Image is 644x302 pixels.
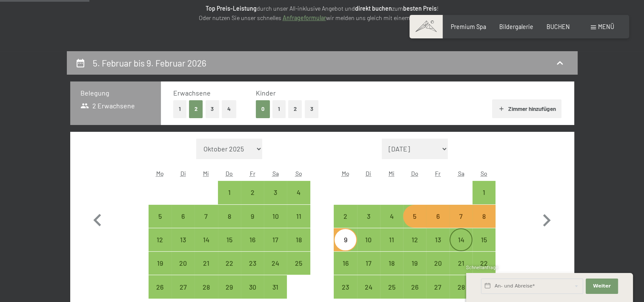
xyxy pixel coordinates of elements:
div: 10 [358,236,379,258]
div: Sat Jan 10 2026 [264,205,287,228]
span: BUCHEN [547,23,570,30]
div: Anreise möglich [241,205,264,228]
span: 2 Erwachsene [80,101,135,110]
div: Anreise möglich [449,275,472,298]
div: Anreise möglich [287,205,310,228]
div: Anreise möglich [241,228,264,251]
abbr: Montag [341,170,349,177]
strong: besten Preis [403,5,437,12]
div: Thu Feb 19 2026 [403,252,426,275]
div: Fri Jan 30 2026 [241,275,264,298]
div: Sat Feb 07 2026 [449,205,472,228]
div: 4 [381,213,402,234]
div: Anreise möglich [449,252,472,275]
div: Sat Jan 31 2026 [264,275,287,298]
div: 25 [288,260,309,281]
div: Anreise möglich [357,228,380,251]
div: Wed Feb 11 2026 [380,228,403,251]
div: Anreise möglich [149,205,172,228]
div: 7 [450,213,472,234]
div: 14 [450,236,472,258]
span: Menü [598,23,614,30]
div: 5 [404,213,425,234]
div: Sat Jan 24 2026 [264,252,287,275]
div: Mon Jan 26 2026 [149,275,172,298]
div: Sat Jan 03 2026 [264,181,287,204]
div: Anreise möglich [287,228,310,251]
div: 19 [404,260,425,281]
div: Sun Jan 18 2026 [287,228,310,251]
div: Anreise möglich [426,228,449,251]
div: Sun Jan 04 2026 [287,181,310,204]
div: 21 [195,260,217,281]
div: Tue Feb 03 2026 [357,205,380,228]
div: Tue Jan 13 2026 [172,228,195,251]
div: Anreise möglich [195,205,218,228]
button: Nächster Monat [534,139,559,299]
div: Thu Feb 12 2026 [403,228,426,251]
div: 17 [358,260,379,281]
div: Anreise möglich [149,228,172,251]
div: 7 [195,213,217,234]
div: Fri Feb 20 2026 [426,252,449,275]
strong: direkt buchen [355,5,392,12]
abbr: Donnerstag [411,170,418,177]
abbr: Dienstag [366,170,371,177]
a: Bildergalerie [499,23,533,30]
div: Anreise möglich [241,181,264,204]
div: Anreise möglich [472,228,495,251]
div: Wed Jan 21 2026 [195,252,218,275]
div: 12 [149,236,171,258]
div: Anreise möglich [172,205,195,228]
span: Erwachsene [173,89,211,97]
div: Sat Jan 17 2026 [264,228,287,251]
abbr: Sonntag [295,170,302,177]
div: 9 [335,236,356,258]
div: Anreise möglich [195,228,218,251]
div: Anreise möglich [218,252,241,275]
button: Weiter [586,279,618,294]
div: Anreise möglich [357,275,380,298]
div: 18 [381,260,402,281]
div: 11 [288,213,309,234]
div: 20 [172,260,194,281]
div: Anreise möglich [287,181,310,204]
div: Anreise möglich [403,228,426,251]
div: Anreise möglich [287,252,310,275]
div: Anreise möglich [264,181,287,204]
a: Anfrageformular [283,14,326,21]
abbr: Donnerstag [226,170,233,177]
div: Mon Feb 16 2026 [334,252,357,275]
div: Anreise möglich [403,205,426,228]
div: Thu Jan 15 2026 [218,228,241,251]
div: 13 [427,236,448,258]
div: Mon Feb 23 2026 [334,275,357,298]
div: 6 [427,213,448,234]
abbr: Sonntag [481,170,487,177]
span: Premium Spa [451,23,486,30]
div: 24 [265,260,286,281]
div: 9 [242,213,263,234]
div: Anreise möglich [380,275,403,298]
div: 19 [149,260,171,281]
div: Thu Feb 26 2026 [403,275,426,298]
div: Anreise möglich [449,205,472,228]
div: 5 [149,213,171,234]
div: Sun Feb 08 2026 [472,205,495,228]
div: Anreise möglich [334,275,357,298]
div: Anreise möglich [426,252,449,275]
span: Weiter [593,283,611,290]
button: 3 [206,100,220,118]
div: 13 [172,236,194,258]
div: Mon Jan 19 2026 [149,252,172,275]
button: 4 [222,100,236,118]
h2: 5. Februar bis 9. Februar 2026 [93,58,206,68]
div: 11 [381,236,402,258]
button: 2 [288,100,302,118]
abbr: Freitag [435,170,441,177]
span: Kinder [256,89,276,97]
div: Anreise möglich [241,252,264,275]
div: Wed Jan 14 2026 [195,228,218,251]
div: Anreise möglich [334,228,357,251]
abbr: Montag [156,170,164,177]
